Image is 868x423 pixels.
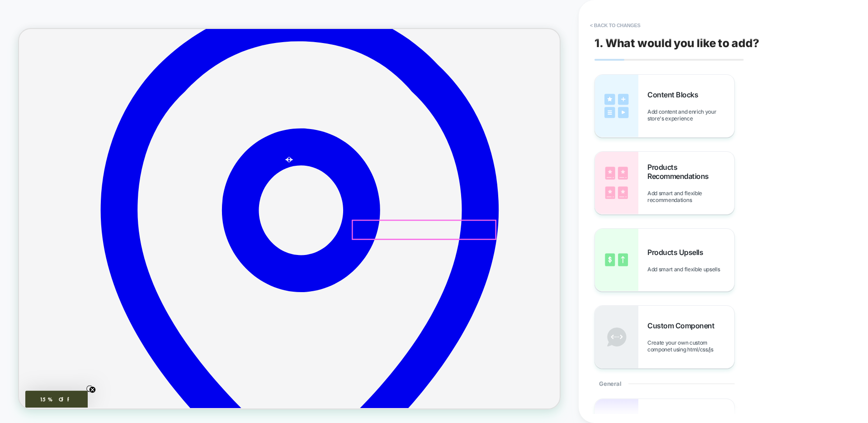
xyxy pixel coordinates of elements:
span: Add smart and flexible recommendations [647,190,734,203]
span: Redirect [647,413,679,423]
div: General [594,369,735,399]
span: Custom Component [647,321,719,330]
span: Add content and enrich your store's experience [647,108,734,122]
span: Products Recommendations [647,163,734,181]
button: < Back to changes [585,18,645,33]
span: Content Blocks [647,90,703,99]
span: Add smart and flexible upsells [647,266,724,273]
span: Products Upsells [647,248,708,257]
span: Create your own custom componet using html/css/js [647,339,734,353]
span: 1. What would you like to add? [594,36,759,50]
